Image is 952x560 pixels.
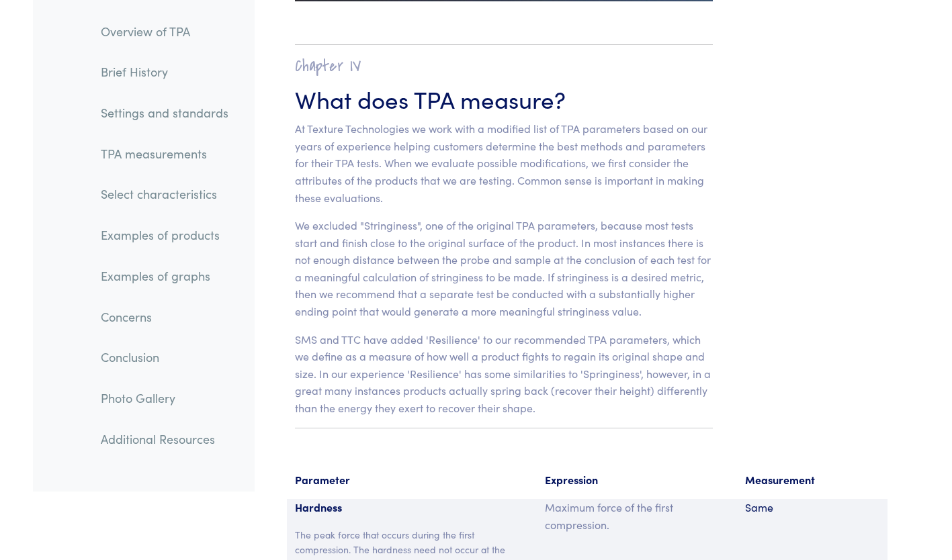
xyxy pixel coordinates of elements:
[90,57,239,88] a: Brief History
[295,120,713,206] p: At Texture Technologies we work with a modified list of TPA parameters based on our years of expe...
[295,499,529,516] p: Hardness
[90,97,239,128] a: Settings and standards
[545,499,729,533] p: Maximum force of the first compression.
[295,471,529,489] p: Parameter
[545,471,729,489] p: Expression
[745,499,879,516] p: Same
[90,179,239,210] a: Select characteristics
[90,301,239,332] a: Concerns
[90,261,239,291] a: Examples of graphs
[90,342,239,373] a: Conclusion
[745,471,879,489] p: Measurement
[90,424,239,455] a: Additional Resources
[90,16,239,47] a: Overview of TPA
[295,217,713,320] p: We excluded "Stringiness", one of the original TPA parameters, because most tests start and finis...
[90,220,239,251] a: Examples of products
[295,82,713,115] h3: What does TPA measure?
[90,383,239,414] a: Photo Gallery
[90,138,239,169] a: TPA measurements
[295,56,713,77] h2: Chapter IV
[295,331,713,417] p: SMS and TTC have added 'Resilience' to our recommended TPA parameters, which we define as a measu...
